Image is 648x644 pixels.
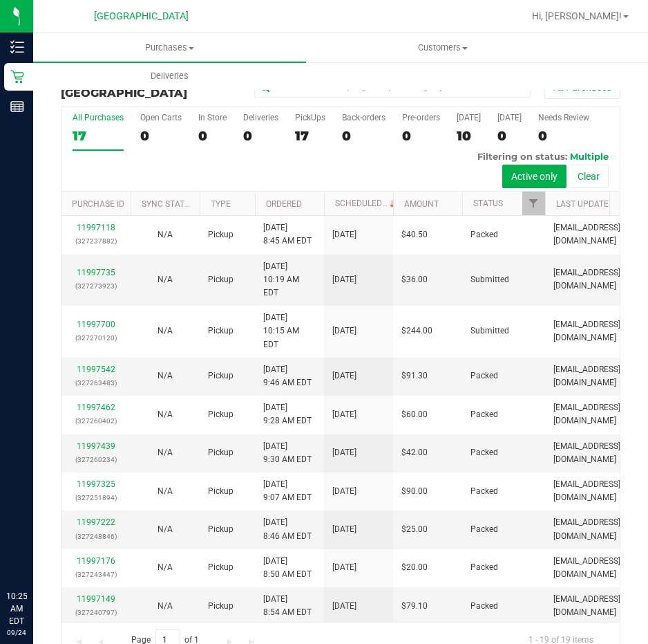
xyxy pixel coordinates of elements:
span: [DATE] 8:54 AM EDT [263,593,312,619]
span: Filtering on status: [477,151,567,162]
a: 11997462 [77,403,115,412]
a: 11997439 [77,441,115,451]
span: $244.00 [401,324,432,338]
span: [DATE] 10:15 AM EDT [263,311,316,351]
button: Active only [502,165,566,188]
span: Packed [470,561,498,574]
span: [DATE] [332,408,356,421]
a: 11997222 [77,517,115,527]
span: $60.00 [401,408,428,421]
inline-svg: Inventory [10,40,24,54]
p: 10:25 AM EDT [6,590,27,627]
button: N/A [158,523,173,536]
button: N/A [158,324,173,338]
span: [DATE] 9:30 AM EDT [263,440,312,466]
span: Pickup [208,408,234,421]
span: Pickup [208,228,234,241]
span: Not Applicable [158,275,173,284]
button: N/A [158,408,173,421]
p: (327263483) [70,376,122,389]
span: [DATE] [332,228,356,241]
span: Not Applicable [158,230,173,239]
span: [DATE] [332,324,356,338]
span: $79.10 [401,600,428,613]
a: Purchases [33,33,306,62]
div: 0 [198,128,227,144]
span: $42.00 [401,446,428,459]
span: Not Applicable [158,524,173,534]
inline-svg: Reports [10,100,24,113]
span: Multiple [570,151,609,162]
div: All Purchases [73,113,124,122]
span: Packed [470,369,498,383]
span: [DATE] [332,273,356,286]
p: (327260234) [70,453,122,466]
span: Pickup [208,600,234,613]
button: N/A [158,600,173,613]
div: In Store [198,113,227,122]
span: Pickup [208,523,234,536]
a: 11997735 [77,268,115,277]
p: (327270120) [70,331,122,344]
button: N/A [158,369,173,383]
div: 0 [402,128,440,144]
span: $20.00 [401,561,428,574]
div: [DATE] [457,113,481,122]
p: (327273923) [70,279,122,293]
span: Pickup [208,369,234,383]
span: [DATE] [332,600,356,613]
span: [DATE] 9:28 AM EDT [263,401,312,427]
button: Clear [569,165,609,188]
span: Pickup [208,324,234,338]
span: Pickup [208,561,234,574]
span: $40.50 [401,228,428,241]
a: Type [211,199,231,209]
span: Pickup [208,485,234,498]
div: Pre-orders [402,113,440,122]
a: 11997176 [77,556,115,566]
span: [DATE] 8:45 AM EDT [263,221,312,248]
button: N/A [158,273,173,286]
span: Purchases [33,42,306,54]
button: N/A [158,485,173,498]
a: Purchase ID [72,199,124,209]
button: N/A [158,561,173,574]
span: [DATE] [332,446,356,459]
a: Last Updated By [556,199,626,209]
span: Pickup [208,273,234,286]
span: Not Applicable [158,448,173,457]
div: 0 [140,128,182,144]
a: 11997149 [77,594,115,604]
a: 11997700 [77,320,115,329]
span: Submitted [470,324,509,338]
div: Deliveries [243,113,278,122]
span: $36.00 [401,273,428,286]
div: 0 [497,128,522,144]
span: Packed [470,408,498,421]
span: [DATE] 8:46 AM EDT [263,516,312,542]
div: [DATE] [497,113,522,122]
span: Packed [470,446,498,459]
span: [DATE] [332,485,356,498]
span: [DATE] [332,369,356,383]
div: Open Carts [140,113,182,122]
div: PickUps [295,113,325,122]
a: Status [473,199,503,208]
div: 17 [73,128,124,144]
span: Pickup [208,446,234,459]
span: Not Applicable [158,562,173,572]
button: N/A [158,446,173,459]
p: (327248846) [70,530,122,543]
span: Hi, [PERSON_NAME]! [532,10,622,21]
span: Packed [470,228,498,241]
span: [DATE] 10:19 AM EDT [263,260,316,300]
span: Packed [470,600,498,613]
span: [GEOGRAPHIC_DATA] [94,10,189,22]
span: [DATE] 9:46 AM EDT [263,363,312,389]
span: [DATE] 8:50 AM EDT [263,555,312,581]
p: (327243447) [70,568,122,581]
span: $25.00 [401,523,428,536]
div: 17 [295,128,325,144]
span: [DATE] [332,523,356,536]
p: (327260402) [70,414,122,427]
